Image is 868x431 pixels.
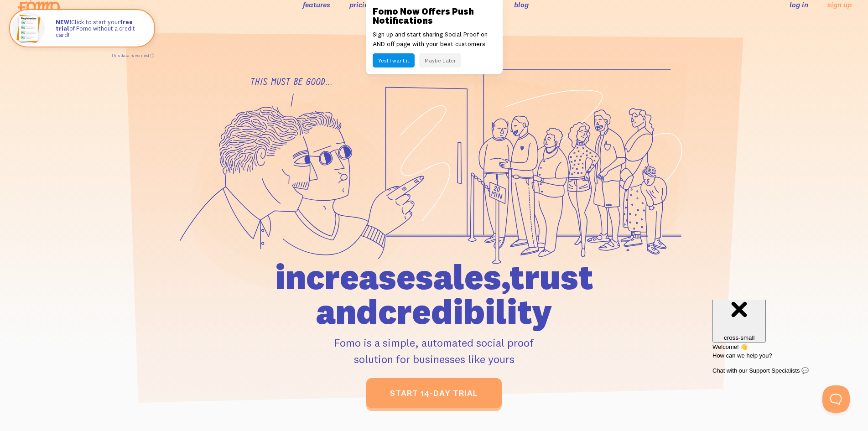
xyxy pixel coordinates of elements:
[419,53,461,68] button: Maybe Later
[56,19,145,38] p: Click to start your of Fomo without a credit card!
[373,53,415,68] button: Yes! I want it
[56,18,71,26] strong: NEW!
[12,12,45,45] img: Fomo
[111,53,154,58] a: This data is verified ⓘ
[373,7,496,25] h3: Fomo Now Offers Push Notifications
[373,30,496,49] p: Sign up and start sharing Social Proof on AND off page with your best customers
[56,18,133,32] strong: free trial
